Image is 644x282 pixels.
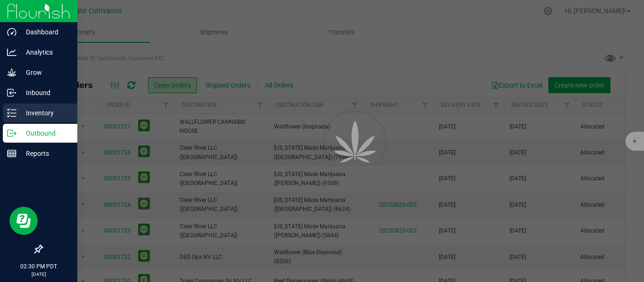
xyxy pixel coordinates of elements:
[4,262,73,271] p: 02:30 PM PDT
[17,47,73,58] p: Analytics
[17,148,73,159] p: Reports
[4,271,73,278] p: [DATE]
[17,26,73,38] p: Dashboard
[7,88,17,97] inline-svg: Inbound
[7,108,17,118] inline-svg: Inventory
[7,27,17,37] inline-svg: Dashboard
[9,207,38,235] iframe: Resource center
[7,149,17,158] inline-svg: Reports
[17,67,73,78] p: Grow
[7,68,17,77] inline-svg: Grow
[17,87,73,98] p: Inbound
[7,48,17,57] inline-svg: Analytics
[7,129,17,138] inline-svg: Outbound
[17,128,73,139] p: Outbound
[17,107,73,119] p: Inventory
